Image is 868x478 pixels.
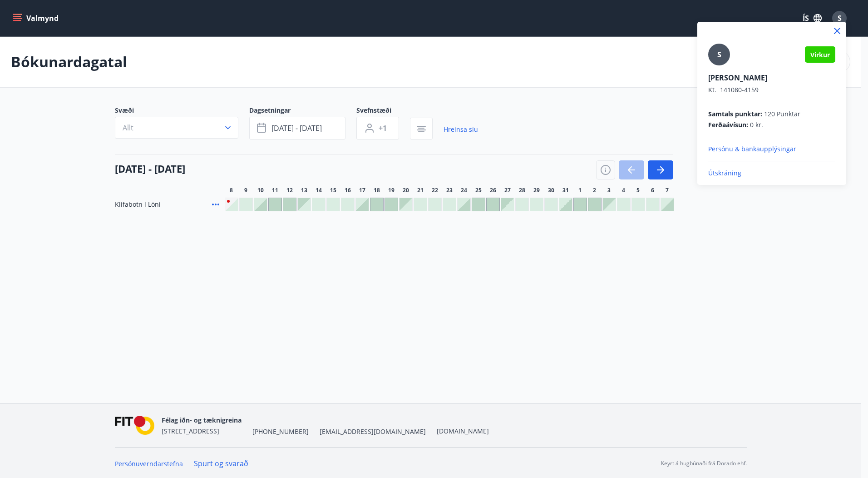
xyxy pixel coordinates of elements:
span: S [717,50,721,60]
p: Persónu & bankaupplýsingar [708,144,835,154]
p: [PERSON_NAME] [708,73,835,83]
p: 141080-4159 [708,85,835,95]
span: Ferðaávísun : [708,120,748,129]
span: 0 kr. [750,120,763,129]
span: Samtals punktar : [708,110,762,119]
span: Virkur [810,50,830,59]
span: 120 Punktar [764,110,800,119]
span: Kt. [708,85,716,94]
p: Útskráning [708,169,835,178]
